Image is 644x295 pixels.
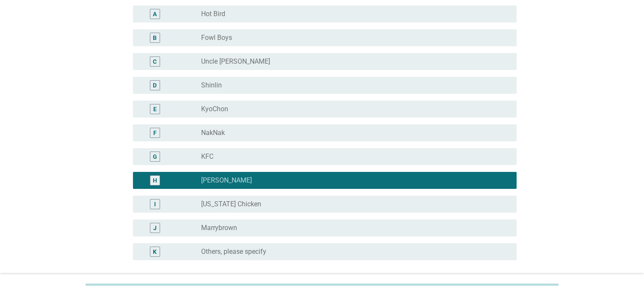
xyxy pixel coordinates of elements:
div: K [153,247,157,256]
div: H [153,176,157,185]
label: Hot Bird [201,10,225,18]
label: Others, please specify [201,247,266,256]
label: KFC [201,152,213,161]
label: Shinlin [201,81,222,90]
div: F [153,128,157,137]
div: G [153,152,157,161]
div: J [153,223,157,232]
label: [US_STATE] Chicken [201,200,261,208]
label: Marrybrown [201,224,237,232]
div: A [153,9,157,18]
div: B [153,33,157,42]
label: Uncle [PERSON_NAME] [201,57,270,66]
label: Fowl Boys [201,34,232,42]
label: NakNak [201,129,225,137]
label: KyoChon [201,105,228,113]
label: [PERSON_NAME] [201,176,252,185]
div: D [153,81,157,90]
div: I [154,199,156,208]
div: E [153,104,157,113]
div: C [153,57,157,66]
